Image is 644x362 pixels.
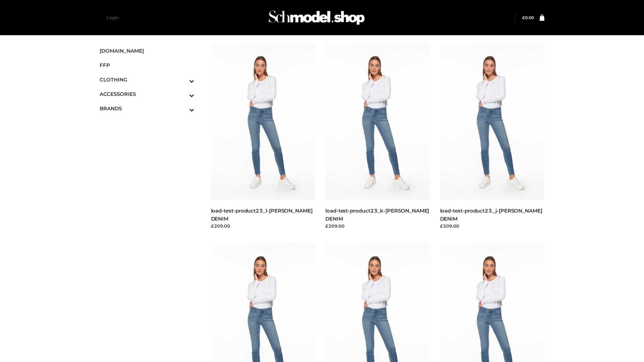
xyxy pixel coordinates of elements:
a: £0.00 [522,15,534,20]
bdi: 0.00 [522,15,534,20]
div: £209.00 [440,223,545,229]
span: BRANDS [100,105,194,112]
a: ACCESSORIESToggle Submenu [100,87,194,101]
button: Toggle Submenu [171,72,194,87]
a: load-test-product23_k-[PERSON_NAME] DENIM [325,207,429,222]
a: FFP [100,58,194,72]
a: Login [107,15,118,20]
span: [DOMAIN_NAME] [100,47,194,55]
div: £209.00 [211,223,316,229]
span: FFP [100,61,194,69]
button: Toggle Submenu [171,87,194,101]
span: ACCESSORIES [100,90,194,98]
a: [DOMAIN_NAME] [100,44,194,58]
a: CLOTHINGToggle Submenu [100,72,194,87]
a: load-test-product23_l-[PERSON_NAME] DENIM [211,207,313,222]
button: Toggle Submenu [171,101,194,116]
a: load-test-product23_j-[PERSON_NAME] DENIM [440,207,542,222]
span: CLOTHING [100,76,194,83]
div: £209.00 [325,223,430,229]
span: £ [522,15,525,20]
a: BRANDSToggle Submenu [100,101,194,116]
img: Schmodel Admin 964 [266,4,367,31]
